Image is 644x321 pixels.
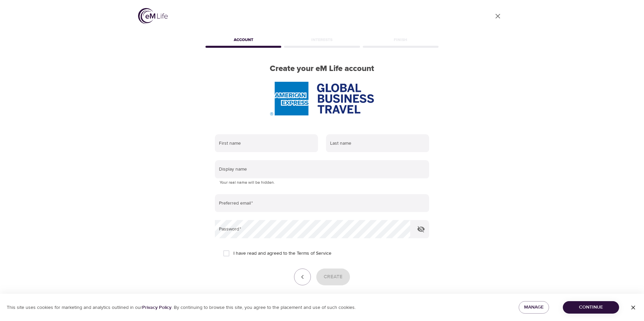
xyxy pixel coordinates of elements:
[519,301,549,314] button: Manage
[142,305,171,311] a: Privacy Policy
[220,179,424,186] p: Your real name will be hidden.
[270,82,374,115] img: AmEx%20GBT%20logo.png
[563,301,619,314] button: Continue
[297,250,331,257] a: Terms of Service
[568,303,614,312] span: Continue
[204,64,440,74] h2: Create your eM Life account
[138,8,168,24] img: logo
[233,250,331,257] span: I have read and agreed to the
[524,303,544,312] span: Manage
[490,8,506,24] a: close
